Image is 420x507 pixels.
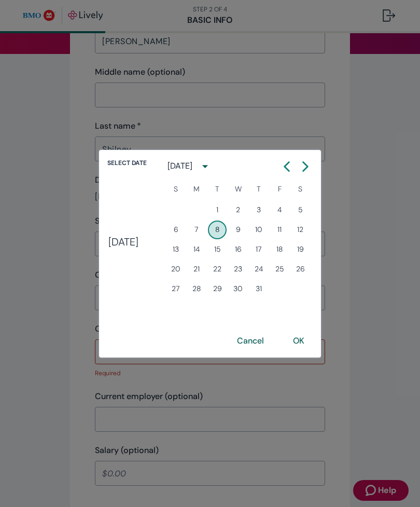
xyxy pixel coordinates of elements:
button: 24 [249,260,268,279]
button: 13 [166,240,185,259]
button: 30 [229,280,247,298]
button: 7 [187,221,206,239]
h4: [DATE] [108,236,138,248]
button: 15 [208,240,227,259]
button: 2 [229,201,247,220]
button: 5 [291,201,310,220]
button: 4 [270,201,289,220]
button: Next month [296,157,315,176]
div: [DATE] [167,160,192,172]
button: 19 [291,240,310,259]
button: 28 [187,280,206,298]
button: 14 [187,240,206,259]
span: Monday [187,179,206,200]
button: calendar view is open, switch to year view [195,157,215,176]
button: 17 [249,240,268,259]
button: 22 [208,260,227,279]
button: Cancel [225,328,276,353]
button: 6 [166,221,185,239]
button: OK [281,328,317,353]
button: 18 [270,240,289,259]
button: 31 [249,280,268,298]
span: Saturday [291,179,310,200]
button: 20 [166,260,185,279]
button: 29 [208,280,227,298]
button: 26 [291,260,310,279]
button: Previous month [277,157,296,176]
span: Thursday [249,179,268,200]
span: Tuesday [208,179,227,200]
button: 8 [208,221,227,239]
button: 25 [270,260,289,279]
span: Select date [107,158,147,168]
button: 11 [270,221,289,239]
button: 23 [229,260,247,279]
span: Friday [270,179,289,200]
span: Sunday [166,179,185,200]
button: 27 [166,280,185,298]
button: 16 [229,240,247,259]
button: 10 [249,221,268,239]
span: Wednesday [229,179,247,200]
button: 9 [229,221,247,239]
button: 1 [208,201,227,220]
button: 12 [291,221,310,239]
svg: Calendar left arrow [282,161,292,172]
svg: Calendar right arrow [300,161,311,172]
button: 3 [249,201,268,220]
button: 21 [187,260,206,279]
